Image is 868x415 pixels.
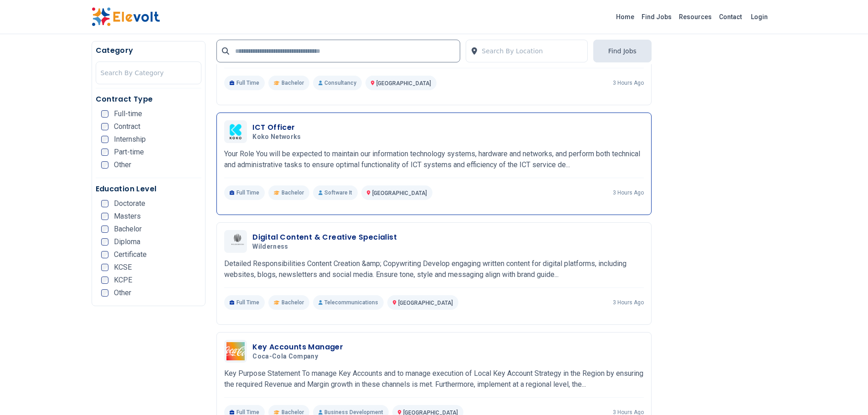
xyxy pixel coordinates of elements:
[226,123,245,141] img: Koko Networks
[114,277,132,284] span: KCPE
[114,289,131,297] span: Other
[224,149,644,170] p: Your Role You will be expected to maintain our information technology systems, hardware and netwo...
[282,79,304,87] span: Bachelor
[372,190,427,196] span: [GEOGRAPHIC_DATA]
[224,368,644,390] p: Key Purpose Statement To manage Key Accounts and to manage execution of Local Key Account Strateg...
[114,123,140,130] span: Contract
[101,213,108,220] input: Masters
[398,300,453,306] span: [GEOGRAPHIC_DATA]
[101,264,108,271] input: KCSE
[282,189,304,196] span: Bachelor
[101,225,108,233] input: Bachelor
[663,41,777,314] iframe: Advertisement
[224,230,644,310] a: WildernessDigital Content & Creative SpecialistWildernessDetailed Responsibilities Content Creati...
[114,225,142,233] span: Bachelor
[612,10,638,24] a: Home
[114,110,142,118] span: Full-time
[252,243,288,251] span: Wilderness
[114,149,144,156] span: Part-time
[252,342,343,353] h3: Key Accounts Manager
[224,258,644,280] p: Detailed Responsibilities Content Creation &amp; Copywriting Develop engaging written content for...
[224,295,265,310] p: Full Time
[101,161,108,169] input: Other
[613,79,644,87] p: 3 hours ago
[114,264,132,271] span: KCSE
[114,136,146,143] span: Internship
[114,200,145,207] span: Doctorate
[313,76,362,90] p: Consultancy
[101,238,108,246] input: Diploma
[613,299,644,306] p: 3 hours ago
[114,213,141,220] span: Masters
[313,185,358,200] p: Software It
[101,251,108,258] input: Certificate
[613,189,644,196] p: 3 hours ago
[101,110,108,118] input: Full-time
[101,136,108,143] input: Internship
[224,185,265,200] p: Full Time
[101,149,108,156] input: Part-time
[252,353,318,361] span: Coca-Cola Company
[101,123,108,130] input: Contract
[101,277,108,284] input: KCPE
[101,289,108,297] input: Other
[252,122,305,133] h3: ICT Officer
[92,7,160,26] img: Elevolt
[715,10,745,24] a: Contact
[282,299,304,306] span: Bachelor
[313,295,384,310] p: Telecommunications
[226,234,245,250] img: Wilderness
[252,133,301,141] span: Koko Networks
[96,45,202,56] h5: Category
[376,80,431,87] span: [GEOGRAPHIC_DATA]
[252,232,397,243] h3: Digital Content & Creative Specialist
[745,8,773,26] a: Login
[96,94,202,105] h5: Contract Type
[226,342,245,360] img: Coca-Cola Company
[638,10,675,24] a: Find Jobs
[114,251,147,258] span: Certificate
[114,238,140,246] span: Diploma
[224,76,265,90] p: Full Time
[101,200,108,207] input: Doctorate
[96,184,202,195] h5: Education Level
[224,120,644,200] a: Koko NetworksICT OfficerKoko NetworksYour Role You will be expected to maintain our information t...
[675,10,715,24] a: Resources
[593,40,652,62] button: Find Jobs
[114,161,131,169] span: Other
[822,371,868,415] iframe: Chat Widget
